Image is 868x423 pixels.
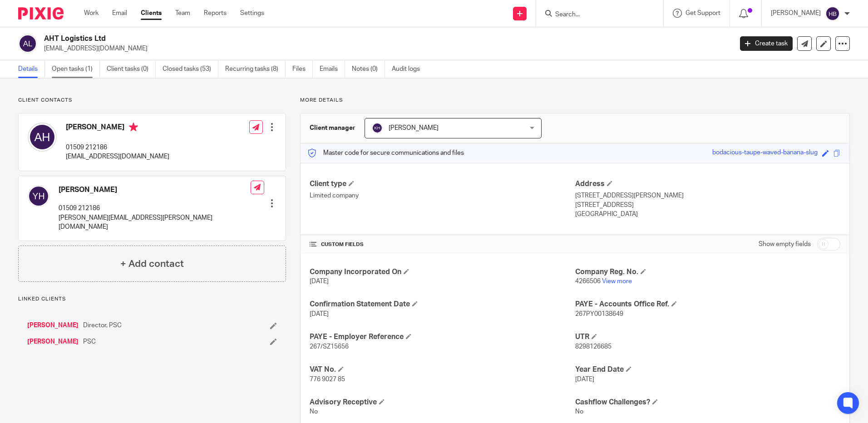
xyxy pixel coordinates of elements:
span: 776 9027 85 [310,376,345,383]
a: Emails [320,60,345,78]
h4: VAT No. [310,365,575,374]
p: [PERSON_NAME] [771,9,821,18]
a: Details [18,60,45,78]
label: Show empty fields [759,240,811,249]
img: svg%3E [372,123,383,133]
span: [PERSON_NAME] [389,125,439,131]
a: [PERSON_NAME] [27,321,79,330]
p: Limited company [310,191,575,200]
a: Reports [204,9,227,18]
a: Closed tasks (53) [163,60,218,78]
div: bodacious-taupe-waved-banana-slug [712,148,818,158]
p: [EMAIL_ADDRESS][DOMAIN_NAME] [66,152,169,161]
h4: Company Incorporated On [310,267,575,277]
span: PSC [83,337,96,346]
a: Audit logs [392,60,427,78]
h4: + Add contact [120,257,184,271]
h4: Year End Date [575,365,840,374]
a: Create task [740,36,793,51]
h4: PAYE - Employer Reference [310,332,575,342]
a: Clients [141,9,162,18]
h4: Confirmation Statement Date [310,300,575,309]
a: Recurring tasks (8) [225,60,286,78]
h4: Cashflow Challenges? [575,398,840,407]
h4: PAYE - Accounts Office Ref. [575,300,840,309]
i: Primary [129,123,138,132]
h4: [PERSON_NAME] [59,185,251,195]
p: [PERSON_NAME][EMAIL_ADDRESS][PERSON_NAME][DOMAIN_NAME] [59,213,251,232]
p: 01509 212186 [66,143,169,152]
p: Master code for secure communications and files [307,148,464,157]
span: 267PY00138649 [575,311,623,317]
span: Get Support [686,10,720,16]
span: 267/SZ15656 [310,344,349,350]
a: Files [292,60,313,78]
p: Client contacts [18,97,286,104]
input: Search [554,11,636,19]
h4: Address [575,179,840,189]
h4: [PERSON_NAME] [66,123,169,134]
span: Director, PSC [83,321,122,330]
h4: Company Reg. No. [575,267,840,277]
a: Client tasks (0) [107,60,156,78]
h4: CUSTOM FIELDS [310,241,575,248]
span: 4266506 [575,278,601,285]
a: View more [602,278,632,285]
p: 01509 212186 [59,204,251,213]
img: svg%3E [28,123,57,152]
a: Notes (0) [352,60,385,78]
a: Open tasks (1) [52,60,100,78]
h4: Advisory Receptive [310,398,575,407]
img: svg%3E [18,34,37,53]
a: [PERSON_NAME] [27,337,79,346]
a: Team [175,9,190,18]
h2: AHT Logistics Ltd [44,34,590,44]
span: No [575,408,583,415]
span: No [310,408,318,415]
p: [STREET_ADDRESS][PERSON_NAME] [575,191,840,200]
a: Settings [240,9,264,18]
img: Pixie [18,7,64,20]
h4: Client type [310,179,575,189]
a: Work [84,9,99,18]
p: Linked clients [18,295,286,303]
p: [STREET_ADDRESS] [575,201,840,210]
span: 8298126685 [575,344,612,350]
p: [EMAIL_ADDRESS][DOMAIN_NAME] [44,44,726,53]
img: svg%3E [28,185,49,207]
a: Email [112,9,127,18]
span: [DATE] [310,311,329,317]
p: More details [300,97,850,104]
p: [GEOGRAPHIC_DATA] [575,210,840,219]
img: svg%3E [825,6,840,21]
h3: Client manager [310,123,355,133]
span: [DATE] [575,376,594,383]
span: [DATE] [310,278,329,285]
h4: UTR [575,332,840,342]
